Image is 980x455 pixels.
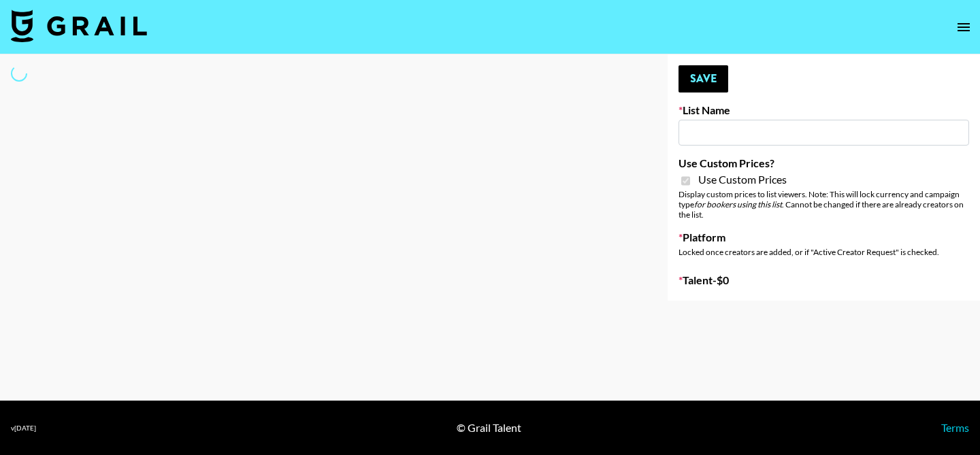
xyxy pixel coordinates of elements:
span: Use Custom Prices [698,173,787,186]
img: Grail Talent [11,10,147,42]
em: for bookers using this list [694,199,782,209]
div: Locked once creators are added, or if "Active Creator Request" is checked. [679,247,969,257]
button: open drawer [950,14,977,41]
a: Terms [941,421,969,434]
label: List Name [679,103,969,117]
label: Platform [679,231,969,244]
button: Save [679,65,728,92]
label: Talent - $ 0 [679,273,969,287]
div: v [DATE] [11,424,36,433]
div: Display custom prices to list viewers. Note: This will lock currency and campaign type . Cannot b... [679,189,969,220]
div: © Grail Talent [457,421,521,435]
label: Use Custom Prices? [679,156,969,170]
